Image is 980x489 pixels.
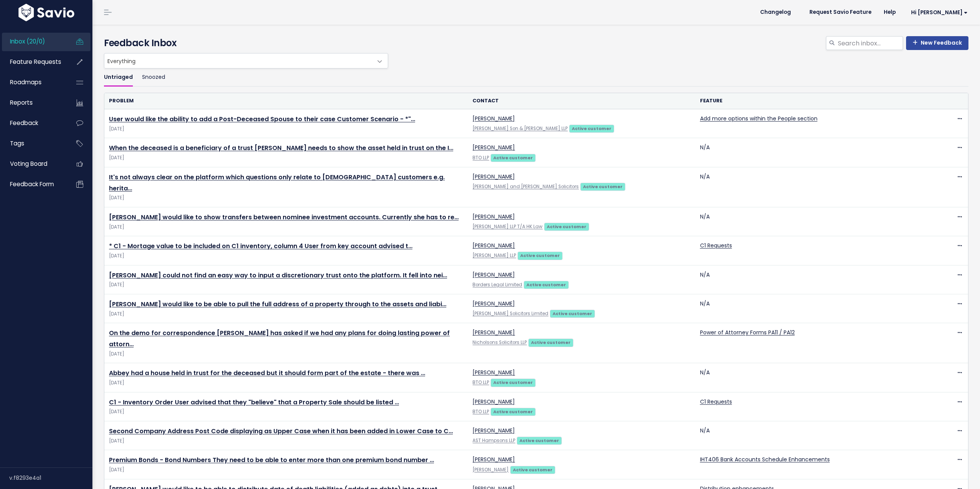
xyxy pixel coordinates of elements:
a: Second Company Address Post Code displaying as Upper Case when it has been added in Lower Case to C… [109,427,453,436]
a: Active customer [569,124,614,132]
a: [PERSON_NAME] [472,271,515,279]
td: N/A [695,294,923,323]
span: Reports [10,98,33,107]
strong: Active customer [547,224,586,230]
a: [PERSON_NAME] and [PERSON_NAME] Solicitors [472,184,579,190]
span: [DATE] [109,310,463,318]
a: AST Hampsons LLP [472,437,515,444]
a: Active customer [580,182,625,190]
a: Voting Board [2,155,64,173]
a: Hi [PERSON_NAME] [902,7,974,18]
span: [DATE] [109,350,463,358]
a: [PERSON_NAME] LLP T/A HK Law [472,224,543,230]
img: logo-white.9d6f32f41409.svg [17,4,76,21]
a: [PERSON_NAME] Son & [PERSON_NAME] LLP [472,125,568,132]
span: Hi [PERSON_NAME] [911,10,968,15]
span: Feature Requests [10,58,61,66]
td: N/A [695,138,923,167]
a: When the deceased is a beneficiary of a trust [PERSON_NAME] needs to show the asset held in trust... [109,144,453,152]
strong: Active customer [493,155,533,161]
h4: Feedback Inbox [104,36,968,50]
a: [PERSON_NAME] [472,242,515,249]
a: Add more options within the People section [700,115,818,122]
span: [DATE] [109,194,463,202]
a: On the demo for correspondence [PERSON_NAME] has asked if we had any plans for doing lasting powe... [109,329,450,349]
strong: Active customer [519,437,559,444]
a: Active customer [550,309,595,317]
a: Feature Requests [2,53,64,71]
a: C1 Requests [700,242,732,249]
a: Active customer [510,466,555,473]
a: [PERSON_NAME] [472,369,515,376]
a: [PERSON_NAME] [472,173,515,180]
span: Feedback form [10,180,54,188]
span: [DATE] [109,466,463,474]
td: N/A [695,265,923,294]
a: Feedback form [2,175,64,193]
a: [PERSON_NAME] [472,427,515,434]
span: [DATE] [109,408,463,416]
span: [DATE] [109,252,463,260]
a: [PERSON_NAME] [472,456,515,463]
span: [DATE] [109,125,463,133]
a: Tags [2,135,64,152]
span: Everything [104,53,372,68]
a: [PERSON_NAME] [472,144,515,151]
a: [PERSON_NAME] Solicitors Limited [472,310,548,317]
span: Inbox (20/0) [10,37,45,45]
a: Borders Legal Limited [472,282,522,288]
a: [PERSON_NAME] [472,467,509,473]
a: Active customer [528,338,573,346]
a: * C1 - Mortage value to be included on C1 inventory, column 4 User from key account advised t… [109,242,412,250]
span: [DATE] [109,379,463,387]
span: [DATE] [109,223,463,231]
a: [PERSON_NAME] [472,115,515,122]
span: [DATE] [109,281,463,289]
a: Power of Attorney Forms PA11 / PA12 [700,329,795,336]
strong: Active customer [553,310,592,317]
a: User would like the ability to add a Post-Deceased Spouse to their case Customer Scenario - *"… [109,115,415,124]
a: Active customer [544,222,589,230]
a: C1 - Inventory Order User advised that they "believe" that a Property Sale should be listed … [109,398,399,407]
a: Inbox (20/0) [2,33,64,50]
td: N/A [695,207,923,236]
a: [PERSON_NAME] [472,300,515,307]
td: N/A [695,167,923,207]
input: Search inbox... [837,36,903,50]
th: Feature [695,93,923,109]
span: Changelog [760,10,791,15]
a: [PERSON_NAME] [472,213,515,220]
span: [DATE] [109,154,463,162]
a: Active customer [524,280,568,288]
span: Voting Board [10,160,47,168]
a: Snoozed [142,68,165,87]
td: N/A [695,421,923,450]
span: [DATE] [109,437,463,445]
th: Problem [104,93,468,109]
strong: Active customer [520,252,560,259]
strong: Active customer [493,409,533,415]
a: Active customer [491,378,535,386]
a: [PERSON_NAME] [472,398,515,406]
span: Tags [10,139,24,147]
strong: Active customer [583,184,623,190]
a: [PERSON_NAME] LLP [472,252,516,259]
strong: Active customer [531,339,571,345]
a: Active customer [517,436,561,444]
a: Active customer [491,154,535,161]
a: Premium Bonds - Bond Numbers They need to be able to enter more than one premium bond number … [109,456,434,464]
a: Untriaged [104,68,133,87]
a: [PERSON_NAME] [472,329,515,336]
span: Roadmaps [10,78,42,86]
a: Roadmaps [2,73,64,91]
strong: Active customer [513,467,553,473]
span: Everything [104,53,388,68]
a: IHT406 Bank Accounts Schedule Enhancements [700,456,830,463]
a: New Feedback [906,36,968,50]
strong: Active customer [572,125,611,132]
a: BTO LLP [472,379,489,386]
a: Active customer [491,407,535,415]
th: Contact [468,93,695,109]
td: N/A [695,363,923,392]
a: BTO LLP [472,409,489,415]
